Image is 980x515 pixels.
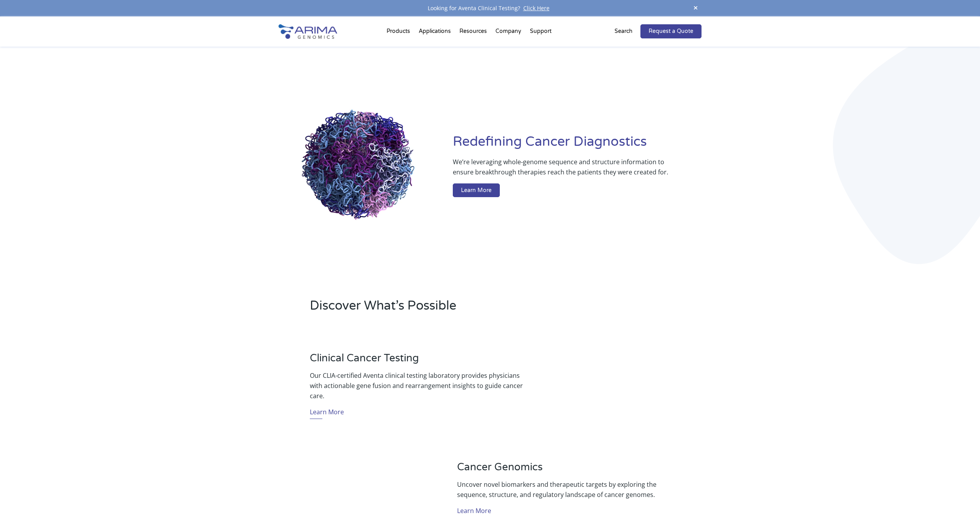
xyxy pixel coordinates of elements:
a: Request a Quote [640,24,702,38]
h2: Discover What’s Possible [310,297,590,321]
a: Click Here [520,4,553,12]
h1: Redefining Cancer Diagnostics [453,133,702,157]
a: Learn More [453,183,500,198]
h3: Clinical Cancer Testing [310,352,523,370]
p: Search [615,26,633,36]
a: Learn More [310,407,344,419]
h3: Cancer Genomics [457,461,670,479]
div: Looking for Aventa Clinical Testing? [278,3,702,13]
p: We’re leveraging whole-genome sequence and structure information to ensure breakthrough therapies... [453,157,670,183]
p: Our CLIA-certified Aventa clinical testing laboratory provides physicians with actionable gene fu... [310,370,523,401]
img: Arima-Genomics-logo [278,24,337,39]
p: Uncover novel biomarkers and therapeutic targets by exploring the sequence, structure, and regula... [457,479,670,500]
